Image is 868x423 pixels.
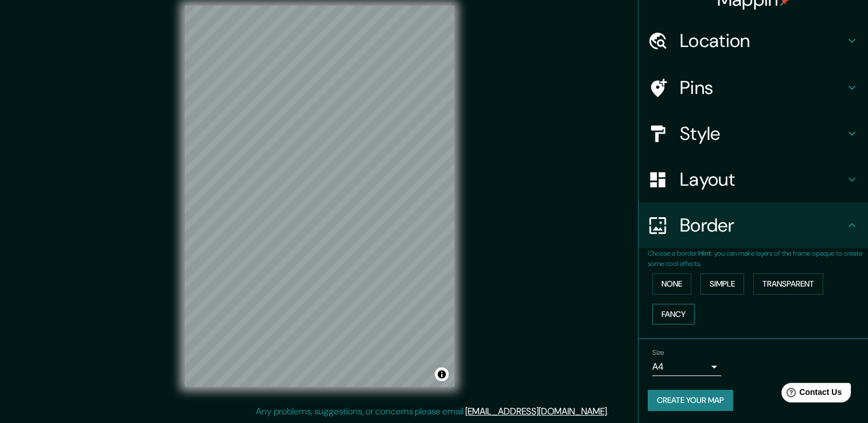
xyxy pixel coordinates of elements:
button: Simple [700,273,744,295]
p: Any problems, suggestions, or concerns please email . [256,405,609,418]
h4: Pins [680,76,845,99]
div: . [609,405,610,418]
div: Location [639,18,868,64]
div: Style [639,111,868,156]
h4: Location [680,29,845,52]
div: Pins [639,65,868,111]
h4: Style [680,122,845,145]
button: Create your map [648,390,733,411]
iframe: Help widget launcher [766,378,855,410]
canvas: Map [185,6,454,387]
label: Size [652,348,664,358]
button: None [652,273,691,295]
button: Transparent [753,273,823,295]
button: Toggle attribution [435,367,449,381]
button: Fancy [652,304,695,325]
div: . [610,405,613,418]
div: Layout [639,156,868,202]
div: Border [639,202,868,248]
b: Hint [698,249,711,258]
a: [EMAIL_ADDRESS][DOMAIN_NAME] [465,405,607,417]
h4: Layout [680,168,845,191]
h4: Border [680,214,845,237]
div: A4 [652,358,721,376]
p: Choose a border. : you can make layers of the frame opaque to create some cool effects. [648,248,868,269]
